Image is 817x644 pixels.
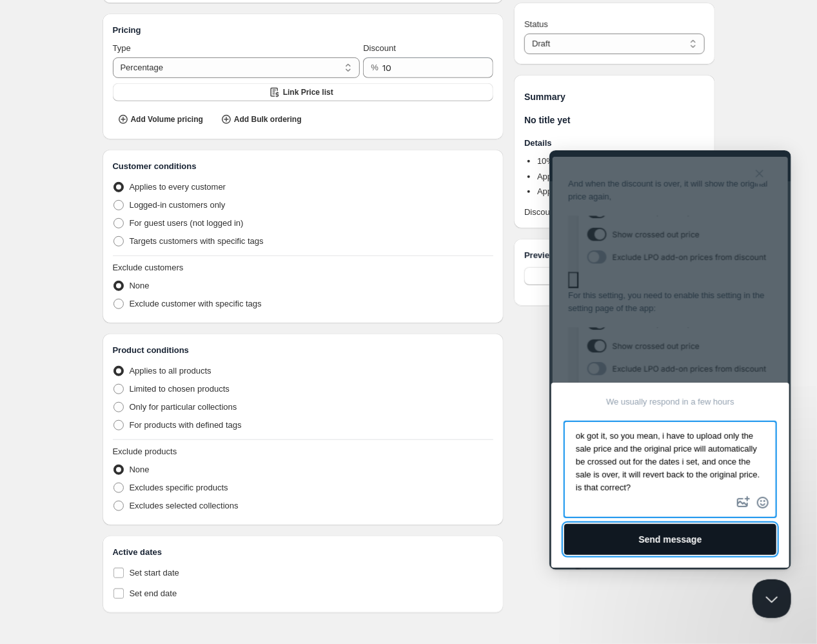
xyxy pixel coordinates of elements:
[234,114,302,125] span: Add Bulk ordering
[549,150,791,570] iframe: Help Scout Beacon - Live Chat, Contact Form, and Knowledge Base
[524,206,704,219] span: Discount is not active yet
[130,589,177,598] span: Set end date
[524,137,704,150] h3: Details
[130,281,150,290] span: None
[130,182,226,192] span: Applies to every customer
[130,483,228,492] span: Excludes specific products
[131,114,203,125] span: Add Volume pricing
[130,384,230,394] span: Limited to chosen products
[537,156,600,166] span: 10 % off products
[130,420,242,430] span: For products with defined tags
[113,344,494,357] h3: Product conditions
[113,447,177,456] span: Exclude products
[371,63,379,72] span: %
[524,90,704,103] h1: Summary
[130,200,226,210] span: Logged-in customers only
[113,110,211,128] button: Add Volume pricing
[130,465,150,474] span: None
[283,87,333,97] span: Link Price list
[216,110,310,128] button: Add Bulk ordering
[130,218,244,228] span: For guest users (not logged in)
[130,501,239,510] span: Excludes selected collections
[113,263,184,272] span: Exclude customers
[130,299,262,308] span: Exclude customer with specific tags
[113,83,494,101] button: Link Price list
[524,114,704,126] h1: No title yet
[113,546,494,559] h3: Active dates
[753,579,791,618] iframe: Help Scout Beacon - Close
[537,186,619,196] span: Applies to all products
[537,172,634,181] span: Applies to every customer
[113,160,494,173] h3: Customer conditions
[363,43,396,53] span: Discount
[130,402,237,412] span: Only for particular collections
[524,249,704,262] h3: Preview
[524,267,704,285] button: Preview product
[130,366,212,376] span: Applies to all products
[130,568,179,578] span: Set start date
[524,19,548,29] span: Status
[113,24,494,37] h3: Pricing
[130,236,264,246] span: Targets customers with specific tags
[113,43,131,53] span: Type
